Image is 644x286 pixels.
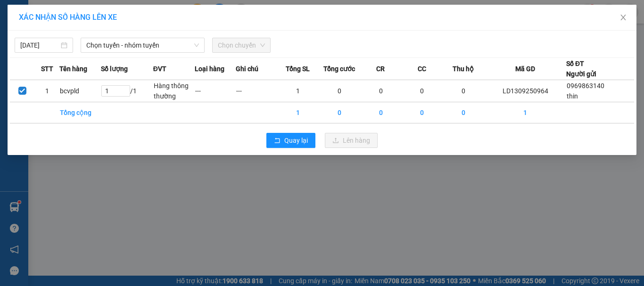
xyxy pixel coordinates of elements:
[195,64,224,74] span: Loại hàng
[323,64,355,74] span: Tổng cước
[153,64,166,74] span: ĐVT
[443,102,484,123] td: 0
[484,102,566,123] td: 1
[418,64,426,74] span: CC
[59,64,87,74] span: Tên hàng
[360,80,402,102] td: 0
[567,82,604,90] span: 0969863140
[453,64,474,74] span: Thu hộ
[610,5,636,31] button: Close
[35,80,60,102] td: 1
[59,102,101,123] td: Tổng cộng
[20,40,59,50] input: 14/09/2025
[567,92,578,100] span: thin
[284,135,308,146] span: Quay lại
[619,14,627,21] span: close
[484,80,566,102] td: LD1309250964
[360,102,402,123] td: 0
[101,80,153,102] td: / 1
[194,42,199,48] span: down
[277,80,319,102] td: 1
[443,80,484,102] td: 0
[153,80,195,102] td: Hàng thông thường
[59,80,101,102] td: bcvpld
[402,80,443,102] td: 0
[566,58,596,79] div: Số ĐT Người gửi
[319,102,360,123] td: 0
[236,80,277,102] td: ---
[86,38,199,52] span: Chọn tuyến - nhóm tuyến
[266,133,315,148] button: rollbackQuay lại
[41,64,53,74] span: STT
[402,102,443,123] td: 0
[19,13,117,22] span: XÁC NHẬN SỐ HÀNG LÊN XE
[218,38,265,52] span: Chọn chuyến
[277,102,319,123] td: 1
[274,137,281,145] span: rollback
[319,80,360,102] td: 0
[376,64,385,74] span: CR
[286,64,310,74] span: Tổng SL
[101,64,128,74] span: Số lượng
[325,133,378,148] button: uploadLên hàng
[195,80,236,102] td: ---
[236,64,258,74] span: Ghi chú
[515,64,535,74] span: Mã GD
